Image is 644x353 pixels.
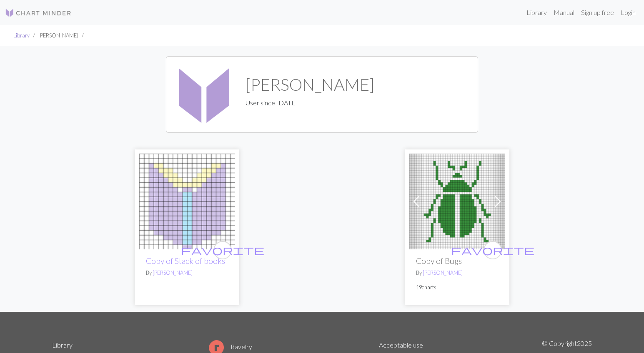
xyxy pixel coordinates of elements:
[5,8,72,18] img: Logo
[578,4,617,21] a: Sign up free
[246,98,374,108] p: User since [DATE]
[423,269,463,276] a: [PERSON_NAME]
[409,154,505,249] img: Beetle1
[523,4,550,21] a: Library
[52,341,73,349] a: Library
[181,242,264,259] i: favourite
[30,32,78,40] li: [PERSON_NAME]
[484,241,502,259] button: favourite
[146,256,225,266] a: Copy of Stack of books
[173,63,236,126] img: Sumner Stone
[416,256,499,266] h2: Copy of Bugs
[13,32,30,39] a: Library
[416,283,499,291] p: 19 charts
[416,269,499,277] p: By
[153,269,193,276] a: [PERSON_NAME]
[209,343,252,351] a: Ravelry
[181,244,264,256] span: favorite
[213,241,232,259] button: favourite
[550,4,578,21] a: Manual
[617,4,639,21] a: Login
[139,196,235,204] a: Book
[139,154,235,249] img: Book
[451,244,534,256] span: favorite
[451,242,534,259] i: favourite
[146,269,228,277] p: By
[379,341,423,349] a: Acceptable use
[409,196,505,204] a: Beetle1
[246,75,374,94] h1: [PERSON_NAME]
